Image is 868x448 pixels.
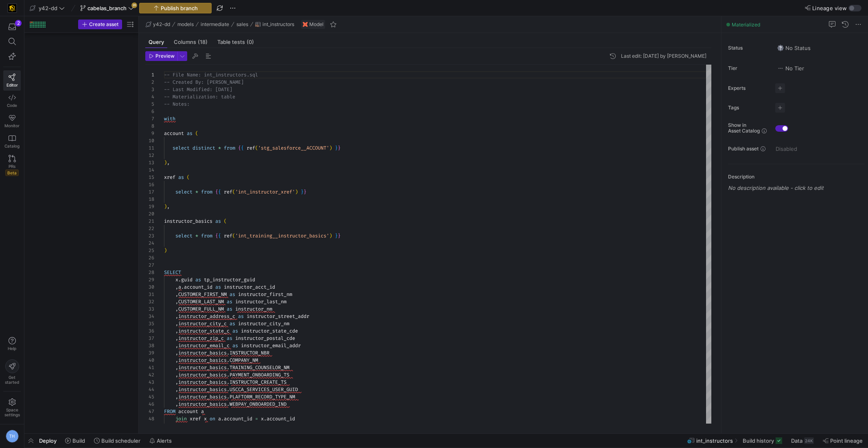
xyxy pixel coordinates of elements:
div: 6 [145,108,154,115]
span: , [175,386,178,393]
span: , [175,394,178,400]
span: . [264,415,267,422]
span: ( [187,174,190,181]
span: ) [329,145,332,151]
span: No Tier [777,65,804,72]
span: instructor_zip_c [178,335,224,341]
span: CUSTOMER_FULL_NM [178,306,224,312]
span: , [175,350,178,356]
span: ) [164,159,167,166]
div: 44 [145,386,154,393]
span: a [218,415,221,422]
div: 21 [145,217,154,225]
span: as [230,320,235,327]
span: } [335,233,338,239]
div: 16 [145,181,154,188]
span: PRs [9,164,15,169]
span: 'int_training__instructor_basics' [235,233,329,239]
div: 43 [145,378,154,386]
span: cabelas_branch [87,5,127,11]
span: account_id [184,284,212,290]
span: account [178,408,198,415]
span: guid [255,423,267,429]
div: 48 [145,415,154,422]
span: select [175,189,192,195]
span: Build history [743,437,774,444]
span: instructor_address_c [178,313,235,320]
span: sales [236,22,248,27]
span: ( [195,130,198,137]
div: 2 [145,78,154,86]
span: y42-dd [39,5,57,11]
button: Build [61,434,89,448]
button: int_instructors [253,20,296,29]
span: PLAFTORM_RECORD_TYPE_NM [230,394,295,400]
div: 41 [145,364,154,371]
button: intermediate [199,20,231,29]
span: instructor_city_nm [238,320,289,327]
div: 11 [145,144,154,152]
span: } [335,145,338,151]
span: 'stg_salesforce__ACCOUNT' [258,145,329,151]
div: 34 [145,313,154,320]
div: 18 [145,196,154,203]
button: Alerts [146,434,175,448]
div: 45 [145,393,154,400]
span: -- Materialization: table [164,94,235,100]
span: ref [247,145,255,151]
span: ) [329,233,332,239]
span: . [227,379,230,385]
div: 38 [145,342,154,349]
div: 46 [145,400,154,408]
span: Create asset [89,22,118,27]
span: { [218,233,221,239]
span: instructor_postal_cde [235,335,295,341]
span: -- Created By: [PERSON_NAME] [164,79,244,85]
span: Get started [5,375,19,385]
span: instructor_nm [235,306,272,312]
span: account [164,130,184,137]
div: 39 [145,349,154,357]
span: Point lineage [830,437,863,444]
span: , [175,328,178,334]
span: Alerts [157,437,172,444]
span: instructor_last_nm [235,298,286,305]
div: 14 [145,166,154,174]
div: 5 [145,100,154,108]
span: . [227,394,230,400]
span: INSTRUCTOR_CREATE_TS [230,379,286,385]
span: Publish asset [728,146,759,152]
span: xref [164,174,175,181]
span: , [175,306,178,312]
span: y42-dd [153,22,170,27]
button: Build history [739,434,786,448]
span: x [175,276,178,283]
span: Data [791,437,802,444]
span: Query [149,39,164,45]
div: 31 [145,291,154,298]
span: Deploy [39,437,57,444]
div: 35 [145,320,154,327]
span: account_id [267,415,295,422]
a: Code [3,91,21,111]
div: 20 [145,210,154,217]
button: Publish branch [139,3,212,13]
span: (0) [247,39,254,45]
span: instructor_email_c [178,342,230,349]
span: FROM [164,408,175,415]
span: { [215,233,218,239]
span: Monitor [4,123,20,128]
span: . [227,364,230,371]
p: Description [728,174,865,180]
span: join [175,423,187,429]
span: } [338,233,341,239]
div: 13 [145,159,154,166]
a: Monitor [3,111,21,131]
div: 26 [145,254,154,261]
span: Build [72,437,85,444]
span: intermediate [201,22,229,27]
span: . [227,401,230,407]
span: as [227,298,232,305]
p: No description available - click to edit [728,185,865,191]
span: , [175,401,178,407]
